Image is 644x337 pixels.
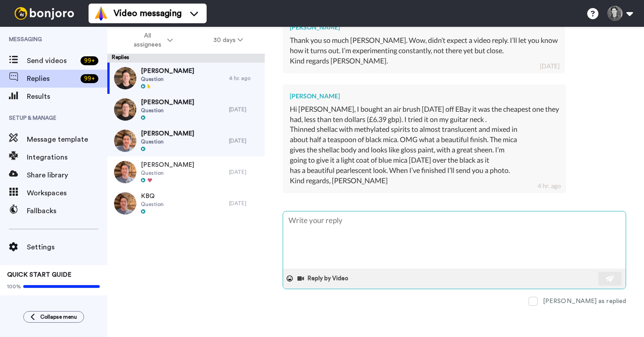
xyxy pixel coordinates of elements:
div: [DATE] [229,200,260,207]
button: Reply by Video [297,272,351,285]
div: [PERSON_NAME] as replied [543,297,626,306]
div: [PERSON_NAME] [290,23,558,32]
button: All assignees [109,28,193,53]
span: Collapse menu [40,313,77,320]
a: [PERSON_NAME]Question[DATE] [107,156,265,188]
span: Results [27,91,107,102]
span: 100% [7,283,21,290]
button: 30 days [193,32,263,48]
div: [DATE] [540,62,559,71]
span: Integrations [27,152,107,163]
span: QUICK START GUIDE [7,272,72,278]
span: Question [141,107,194,114]
span: Share library [27,170,107,181]
span: Question [141,201,164,208]
img: 27b144b9-24a0-4a1d-a71a-afd6015d47f5-thumb.jpg [114,67,136,89]
div: 4 hr. ago [538,181,561,190]
img: send-white.svg [606,275,615,282]
a: [PERSON_NAME]Question4 hr. ago [107,63,265,94]
div: 99 + [80,74,98,83]
div: [PERSON_NAME] [290,92,559,101]
a: KBQQuestion[DATE] [107,188,265,219]
span: Message template [27,134,107,145]
span: Workspaces [27,188,107,198]
div: 4 hr. ago [229,75,260,82]
div: Hi [PERSON_NAME], I bought an air brush [DATE] off EBay it was the cheapest one they had, less th... [290,104,559,186]
div: [DATE] [229,106,260,113]
span: Question [141,76,194,83]
img: 0573c4f8-e2a2-4a3e-a4b6-81eab9c5ba98-thumb.jpg [114,192,136,215]
a: [PERSON_NAME]Question[DATE] [107,94,265,125]
div: 99 + [80,56,98,65]
span: Fallbacks [27,206,107,216]
a: [PERSON_NAME]Question[DATE] [107,125,265,156]
span: [PERSON_NAME] [141,160,194,169]
span: [PERSON_NAME] [141,129,194,138]
span: [PERSON_NAME] [141,67,194,76]
button: Collapse menu [23,311,84,323]
img: 0a0d1f63-832a-447e-98b8-9d83157160b6-thumb.jpg [114,98,136,121]
span: Replies [27,73,77,84]
div: Thank you so much [PERSON_NAME]. Wow, didn’t expect a video reply. I’ll let you know how it turns... [290,35,558,66]
img: 0b371723-9947-4e56-bda7-36873ed499a8-thumb.jpg [114,161,136,183]
span: Question [141,169,194,177]
span: Video messaging [114,7,182,20]
div: [DATE] [229,168,260,176]
span: All assignees [129,31,165,49]
span: Question [141,138,194,145]
span: Settings [27,242,107,253]
img: 15b3bd8b-e725-48eb-a0ae-4ac430954f66-thumb.jpg [114,130,136,152]
span: KBQ [141,192,164,201]
div: Replies [107,54,265,63]
img: bj-logo-header-white.svg [11,7,78,20]
div: [DATE] [229,137,260,144]
span: Send videos [27,55,77,66]
span: [PERSON_NAME] [141,98,194,107]
img: vm-color.svg [94,6,108,21]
